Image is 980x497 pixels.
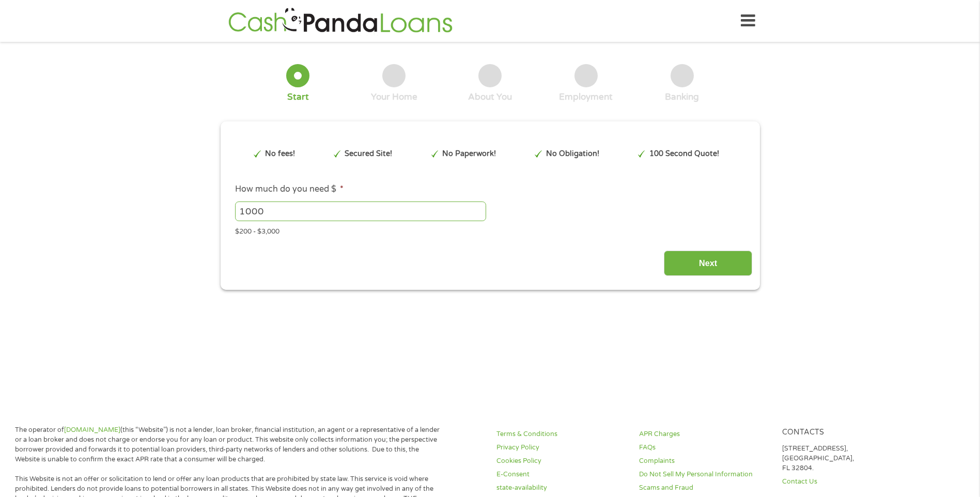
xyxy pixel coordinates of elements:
a: Contact Us [782,477,912,487]
p: No Obligation! [546,148,599,160]
div: About You [468,91,512,103]
p: The operator of (this “Website”) is not a lender, loan broker, financial institution, an agent or... [15,425,444,464]
p: No fees! [265,148,295,160]
a: E-Consent [496,470,627,479]
a: Complaints [639,456,769,466]
label: How much do you need $ [235,184,344,195]
h4: Contacts [782,428,912,438]
a: Terms & Conditions [496,429,627,439]
div: Banking [665,91,699,103]
p: No Paperwork! [442,148,496,160]
div: $200 - $3,000 [235,223,744,237]
a: Do Not Sell My Personal Information [639,470,769,479]
a: Scams and Fraud [639,483,769,493]
div: Employment [559,91,613,103]
a: state-availability [496,483,627,493]
a: FAQs [639,443,769,453]
p: Secured Site! [345,148,392,160]
a: [DOMAIN_NAME] [64,426,120,434]
img: GetLoanNow Logo [225,6,456,36]
a: APR Charges [639,429,769,439]
a: Privacy Policy [496,443,627,453]
p: 100 Second Quote! [649,148,719,160]
input: Next [664,251,752,276]
p: [STREET_ADDRESS], [GEOGRAPHIC_DATA], FL 32804. [782,444,912,473]
div: Start [287,91,309,103]
div: Your Home [371,91,417,103]
a: Cookies Policy [496,456,627,466]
